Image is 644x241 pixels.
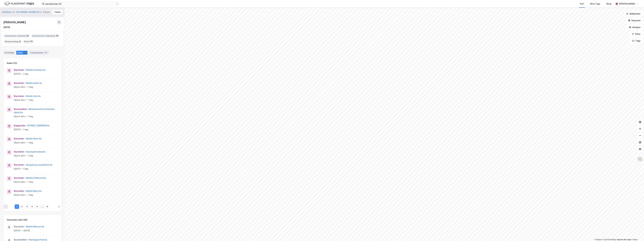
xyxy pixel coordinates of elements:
div: Historiske roller (99) [7,218,27,222]
div: Kart [580,2,584,5]
button: Bokmerker [624,11,643,17]
button: 4 [30,204,34,209]
div: Mine Tags [590,2,600,5]
div: [DATE] — I dag [14,128,58,131]
button: Tilbake [52,10,62,14]
div: 72 [23,51,26,54]
button: 8 [45,204,50,209]
div: [DATE] — I dag [14,72,58,76]
div: [PERSON_NAME] [3,20,26,24]
img: Z [637,157,643,162]
button: Tags [630,38,643,44]
iframe: Chat Widget [630,227,644,241]
div: Ukjent dato — I dag [14,180,58,184]
div: Ukjent dato — I dag [14,141,58,144]
span: 4 [19,40,21,43]
div: [DATE] — [DATE] [14,229,58,232]
button: 3 [25,204,29,209]
div: Eiendommer (Indirekte) : [31,34,60,38]
div: [DATE] — I dag [14,167,58,170]
button: Datasett [626,18,643,23]
div: Ukjent dato — I dag [14,154,58,157]
div: Roller : [23,39,34,44]
div: Ukjent dato — I dag [14,98,58,102]
div: [PERSON_NAME] [619,2,635,5]
div: Transaksjoner [29,51,49,55]
button: 1 [15,204,19,209]
button: 5 [35,204,39,209]
input: Søk på adresse, matrikkel, gårdeiere, leietakere eller personer [44,2,116,6]
button: AUTOMOBIL HOLDING AS [16,11,40,14]
button: Filter [629,31,643,37]
span: 70 [56,34,58,38]
a: OpenStreetMap [602,239,616,241]
span: 10 [26,34,29,38]
nav: pagination navigation [4,204,61,209]
a: Mapbox [594,239,602,241]
div: Ukjent dato — I dag [14,85,58,89]
div: Ukjent dato — I dag [14,193,58,197]
div: Aksjeeierskap : [4,39,22,44]
button: Analyse [627,24,643,30]
img: logo.f888ab2527a4732fd821a326f86c7f29.svg [5,1,34,6]
div: Bolig [606,2,611,5]
div: Roller (72) [7,62,17,65]
div: [DATE] [3,26,10,29]
button: Skibåsen 2 [2,11,13,14]
div: Ukjent dato — I dag [14,115,58,118]
div: Portefølje [3,51,15,55]
a: Improve this map [617,239,631,241]
div: 217 [44,51,48,54]
div: ... [40,204,44,209]
span: 72 [30,40,33,43]
div: Eiendommer (direkte) : [4,34,30,38]
button: 2 [20,204,24,209]
div: Roller [16,51,28,55]
div: Person [43,10,50,14]
div: Kontrollprogram for chat [630,227,644,241]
